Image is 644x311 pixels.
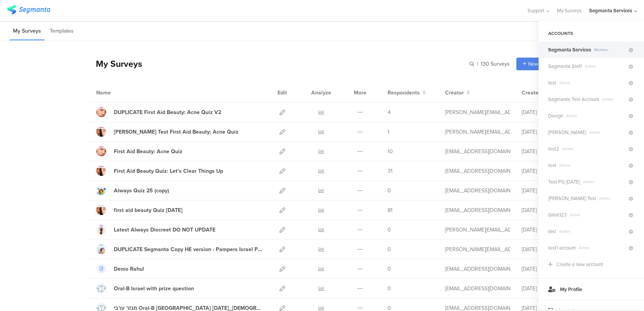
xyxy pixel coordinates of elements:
[114,147,182,155] div: First Aid Beauty: Acne Quiz
[548,112,563,119] span: Design
[560,286,582,293] span: My Profile
[388,187,391,195] span: 0
[7,5,50,15] img: segmanta logo
[388,285,391,293] span: 0
[114,108,221,116] div: DUPLICATE First Aid Beauty: Acne Quiz V2
[591,47,628,53] span: Member
[96,127,238,137] a: [PERSON_NAME] Test First Aid Beauty: Acne Quiz
[388,128,389,136] span: 1
[96,146,182,156] a: First Aid Beauty: Acne Quiz
[548,46,591,53] span: Segmanta Services
[10,22,44,40] li: My Surveys
[548,244,576,251] span: test1 account
[388,167,393,175] span: 31
[445,89,464,97] span: Creator
[556,261,603,268] div: Create a new account
[388,89,420,97] span: Respondents
[445,265,510,273] div: shai@segmanta.com
[46,22,77,40] li: Templates
[96,244,263,254] a: DUPLICATE Segmanta Copy HE version - Pampers Israel Product Recommender
[567,212,628,218] span: Admin
[445,206,510,214] div: eliran@segmanta.com
[114,128,238,136] div: Riel Test First Aid Beauty: Acne Quiz
[96,107,221,117] a: DUPLICATE First Aid Beauty: Acne Quiz V2
[548,195,596,202] span: Riel Test
[388,226,391,234] span: 0
[556,228,628,234] span: Admin
[114,265,144,273] div: Demo Rahul
[445,108,510,116] div: riel@segmanta.com
[548,129,586,136] span: Gillat Arye
[445,245,510,253] div: riel@segmanta.com
[522,285,568,293] div: [DATE]
[548,178,580,185] span: Test PG 5.22.24
[114,285,194,293] div: Oral-B Israel with prize question
[556,162,628,168] span: Admin
[559,146,628,152] span: Admin
[522,206,568,214] div: [DATE]
[599,96,628,102] span: Admin
[445,285,510,293] div: shai@segmanta.com
[563,113,628,119] span: Admin
[548,211,567,218] span: Gillat123
[476,60,479,68] span: |
[527,7,544,14] span: Support
[96,205,182,215] a: first aid beauty Quiz [DATE]
[96,166,223,176] a: First Aid Beauty Quiz: Let’s Clear Things Up
[596,195,628,201] span: Admin
[589,7,632,14] div: Segmanta Services
[481,60,510,68] span: 130 Surveys
[388,265,391,273] span: 0
[352,83,368,102] div: More
[548,96,599,103] span: Segmanta Test Account
[556,80,628,86] span: Admin
[114,167,223,175] div: First Aid Beauty Quiz: Let’s Clear Things Up
[548,162,556,169] span: test
[274,83,291,102] div: Edit
[522,108,568,116] div: [DATE]
[388,206,393,214] span: 81
[96,185,169,195] a: Always Quiz 25 (copy)
[445,89,470,97] button: Creator
[88,57,142,70] div: My Surveys
[114,187,169,195] div: Always Quiz 25 (copy)
[310,83,333,102] div: Analyze
[586,129,628,135] span: Admin
[548,63,582,70] span: Segmanta Staff
[522,147,568,155] div: [DATE]
[582,63,628,69] span: Admin
[522,128,568,136] div: [DATE]
[522,89,548,97] button: Created
[522,89,542,97] span: Created
[528,60,553,68] span: New survey
[576,245,628,251] span: Admin
[96,264,144,274] a: Demo Rahul
[580,179,628,185] span: Admin
[114,245,263,253] div: DUPLICATE Segmanta Copy HE version - Pampers Israel Product Recommender
[445,226,510,234] div: riel@segmanta.com
[388,89,426,97] button: Respondents
[445,167,510,175] div: eliran@segmanta.com
[522,226,568,234] div: [DATE]
[445,187,510,195] div: gillat@segmanta.com
[548,79,556,86] span: test
[445,128,510,136] div: riel@segmanta.com
[522,187,568,195] div: [DATE]
[539,27,644,40] div: ACCOUNTS
[522,245,568,253] div: [DATE]
[522,167,568,175] div: [DATE]
[388,245,391,253] span: 0
[114,206,182,214] div: first aid beauty Quiz July 25
[539,278,644,299] a: My Profile
[388,147,393,155] span: 10
[388,108,391,116] span: 4
[445,147,510,155] div: channelle@segmanta.com
[96,283,194,293] a: Oral-B Israel with prize question
[114,226,215,234] div: Latest Always Discreet DO NOT UPDATE
[548,228,556,235] span: test
[548,145,559,152] span: test2
[96,89,142,97] div: Name
[522,265,568,273] div: [DATE]
[96,225,215,235] a: Latest Always Discreet DO NOT UPDATE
